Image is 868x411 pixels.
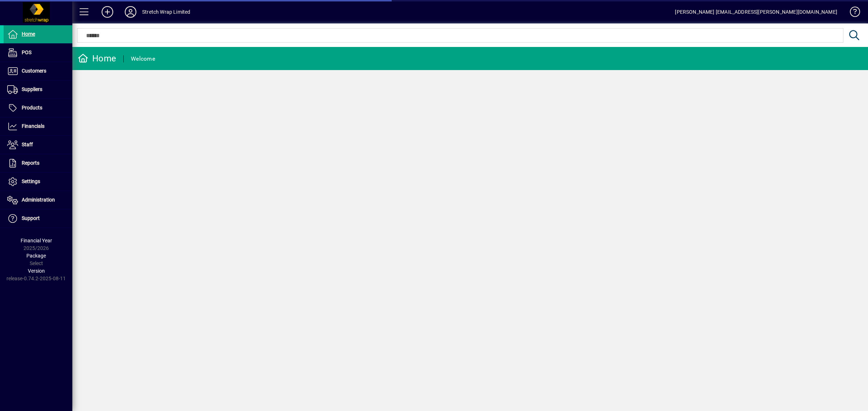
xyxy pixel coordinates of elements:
[4,44,72,62] a: POS
[22,178,40,184] span: Settings
[4,191,72,209] a: Administration
[22,160,39,166] span: Reports
[22,215,40,221] span: Support
[4,173,72,191] a: Settings
[22,68,46,74] span: Customers
[26,253,46,259] span: Package
[4,154,72,172] a: Reports
[22,197,55,203] span: Administration
[4,209,72,228] a: Support
[675,6,837,18] div: [PERSON_NAME] [EMAIL_ADDRESS][PERSON_NAME][DOMAIN_NAME]
[4,117,72,135] a: Financials
[22,105,42,111] span: Products
[28,268,45,274] span: Version
[4,136,72,154] a: Staff
[131,53,155,65] div: Welcome
[78,53,116,64] div: Home
[21,238,52,243] span: Financial Year
[22,49,31,55] span: POS
[4,62,72,80] a: Customers
[119,5,142,18] button: Profile
[22,31,35,37] span: Home
[142,6,191,18] div: Stretch Wrap Limited
[844,1,859,25] a: Knowledge Base
[4,81,72,99] a: Suppliers
[96,5,119,18] button: Add
[4,99,72,117] a: Products
[22,123,44,129] span: Financials
[22,86,42,92] span: Suppliers
[22,142,33,147] span: Staff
